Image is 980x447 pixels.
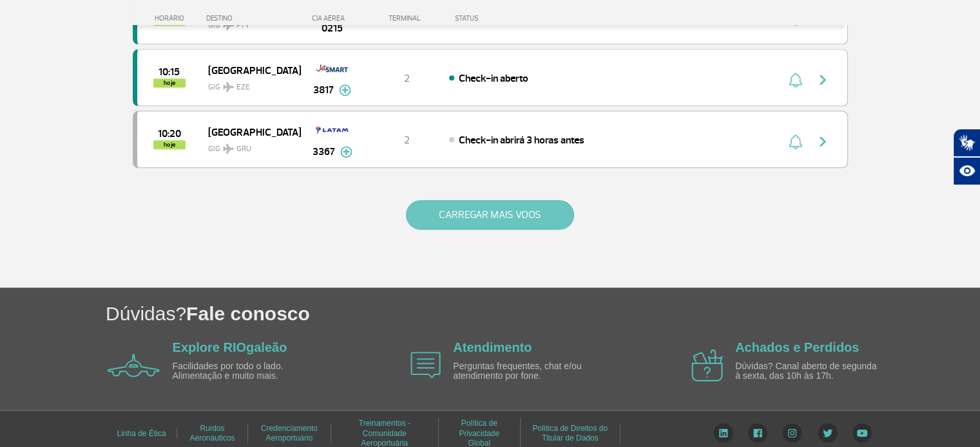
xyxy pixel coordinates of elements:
div: STATUS [448,14,553,23]
span: GRU [236,143,251,155]
img: LinkedIn [713,423,733,442]
a: Ruídos Aeronáuticos [189,419,235,447]
img: sino-painel-voo.svg [789,72,802,87]
img: Twitter [818,423,838,442]
span: Fale conosco [186,303,310,324]
div: CIA AÉREA [300,14,365,23]
a: Achados e Perdidos [735,340,859,354]
img: YouTube [852,423,872,442]
span: 2025-08-25 10:20:00 [158,129,181,138]
p: Facilidades por todo o lado. Alimentação e muito mais. [173,361,321,381]
span: [GEOGRAPHIC_DATA] [208,62,291,78]
img: sino-painel-voo.svg [789,134,802,149]
a: Explore RIOgaleão [173,340,287,354]
span: GIG [208,136,291,155]
span: 3367 [312,144,335,160]
img: Instagram [782,423,802,442]
img: destiny_airplane.svg [223,143,234,154]
div: TERMINAL [365,14,448,23]
span: [GEOGRAPHIC_DATA] [208,123,291,140]
img: Facebook [748,423,767,442]
div: DESTINO [206,14,300,23]
span: 3817 [313,82,334,98]
img: destiny_airplane.svg [223,82,234,92]
img: airplane icon [410,352,441,378]
button: CARREGAR MAIS VOOS [406,200,574,230]
span: 2025-08-25 10:15:00 [159,68,180,77]
span: GIG [208,75,291,93]
img: mais-info-painel-voo.svg [339,84,351,96]
span: Check-in abrirá 3 horas antes [459,134,584,147]
h1: Dúvidas? [106,300,980,327]
a: Linha de Ética [117,424,166,442]
a: Credenciamento Aeroportuário [261,419,318,447]
span: EZE [236,82,250,93]
img: mais-info-painel-voo.svg [340,146,352,158]
span: Check-in aberto [459,72,528,85]
div: Plugin de acessibilidade da Hand Talk. [953,129,980,185]
a: Política de Direitos do Titular de Dados [532,419,608,447]
button: Abrir recursos assistivos. [953,157,980,185]
p: Dúvidas? Canal aberto de segunda à sexta, das 10h às 17h. [735,361,883,381]
div: HORÁRIO [137,14,207,23]
a: Atendimento [453,340,532,354]
img: seta-direita-painel-voo.svg [815,72,831,87]
span: 2 [404,134,410,147]
img: airplane icon [108,354,160,377]
span: hoje [153,78,186,87]
p: Perguntas frequentes, chat e/ou atendimento por fone. [453,361,601,381]
button: Abrir tradutor de língua de sinais. [953,129,980,157]
img: seta-direita-painel-voo.svg [815,134,831,149]
img: airplane icon [691,349,723,381]
span: 2 [404,72,410,85]
span: hoje [153,140,186,149]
